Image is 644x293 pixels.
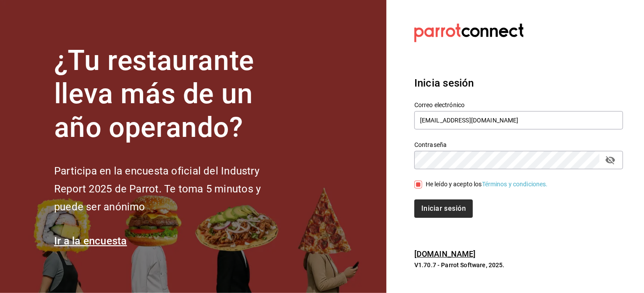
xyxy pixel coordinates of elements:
[54,162,290,216] h2: Participa en la encuesta oficial del Industry Report 2025 de Parrot. Te toma 5 minutos y puede se...
[54,44,290,145] h1: ¿Tu restaurante lleva más de un año operando?
[414,75,623,91] h3: Inicia sesión
[482,181,548,188] a: Términos y condiciones.
[603,153,618,167] button: passwordField
[414,199,473,218] button: Iniciar sesión
[414,102,623,108] label: Correo electrónico
[414,261,623,269] p: V1.70.7 - Parrot Software, 2025.
[414,111,623,129] input: Ingresa tu correo electrónico
[426,180,548,189] div: He leído y acepto los
[54,235,127,247] a: Ir a la encuesta
[414,249,476,258] a: [DOMAIN_NAME]
[414,142,623,148] label: Contraseña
